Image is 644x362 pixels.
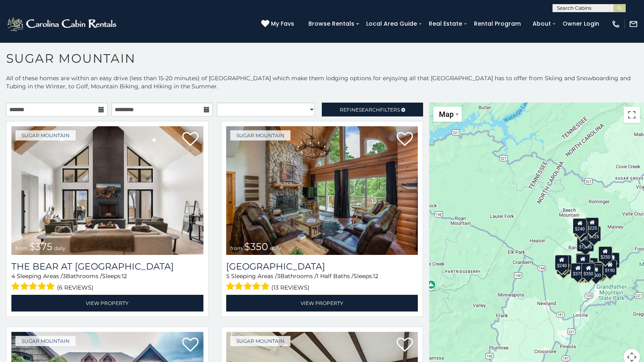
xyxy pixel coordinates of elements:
a: Sugar Mountain [15,336,76,346]
span: (13 reviews) [271,282,310,293]
div: $125 [587,226,601,241]
img: White-1-2.png [6,16,119,32]
span: from [15,245,28,251]
a: Add to favorites [397,337,413,354]
span: My Favs [271,20,294,28]
h3: The Bear At Sugar Mountain [11,261,203,272]
a: Sugar Mountain [230,336,290,346]
a: About [528,18,555,30]
span: Refine Filters [340,107,400,113]
img: Grouse Moor Lodge [226,126,418,255]
div: $155 [606,252,620,268]
div: $200 [584,258,598,273]
a: Sugar Mountain [15,130,76,140]
a: Sugar Mountain [230,130,290,140]
div: $190 [603,259,617,275]
span: Map [439,110,454,118]
div: $350 [581,263,595,279]
div: $195 [593,262,607,278]
span: 1 Half Baths / [317,272,354,280]
span: 4 [11,272,15,280]
span: 12 [373,272,378,280]
div: $350 [580,228,594,243]
span: 3 [277,272,280,280]
a: Browse Rentals [304,18,358,30]
a: View Property [226,295,418,312]
a: Owner Login [559,18,603,30]
div: $300 [576,254,590,269]
span: $350 [244,241,268,252]
div: $155 [574,263,587,279]
a: Rental Program [470,18,525,30]
span: from [230,245,242,251]
div: $355 [557,259,571,274]
div: $240 [555,254,569,270]
span: 5 [226,272,229,280]
span: (6 reviews) [57,282,94,293]
span: daily [270,245,281,251]
a: [GEOGRAPHIC_DATA] [226,261,418,272]
div: $375 [571,263,585,278]
img: The Bear At Sugar Mountain [11,126,203,255]
div: $170 [574,221,588,237]
span: 3 [63,272,66,280]
div: Sleeping Areas / Bathrooms / Sleeps: [11,272,203,293]
div: $190 [576,253,589,269]
a: View Property [11,295,203,312]
div: Sleeping Areas / Bathrooms / Sleeps: [226,272,418,293]
button: Change map style [433,107,462,122]
a: RefineSearchFilters [322,103,423,116]
a: Add to favorites [182,337,199,354]
a: Add to favorites [397,131,413,148]
a: Local Area Guide [362,18,421,30]
span: 12 [122,272,127,280]
div: $350 [579,263,593,279]
div: $225 [585,217,599,233]
div: $1,095 [577,236,594,252]
a: Real Estate [425,18,466,30]
a: The Bear At [GEOGRAPHIC_DATA] [11,261,203,272]
div: $240 [573,218,587,234]
div: $500 [589,265,603,280]
span: daily [54,245,65,251]
h3: Grouse Moor Lodge [226,261,418,272]
img: mail-regular-white.png [629,20,638,29]
img: phone-regular-white.png [611,20,620,29]
span: $375 [29,241,52,252]
button: Toggle fullscreen view [624,107,640,123]
a: The Bear At Sugar Mountain from $375 daily [11,126,203,255]
a: My Favs [261,20,296,29]
span: Search [359,107,380,113]
a: Grouse Moor Lodge from $350 daily [226,126,418,255]
div: $250 [598,246,612,261]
